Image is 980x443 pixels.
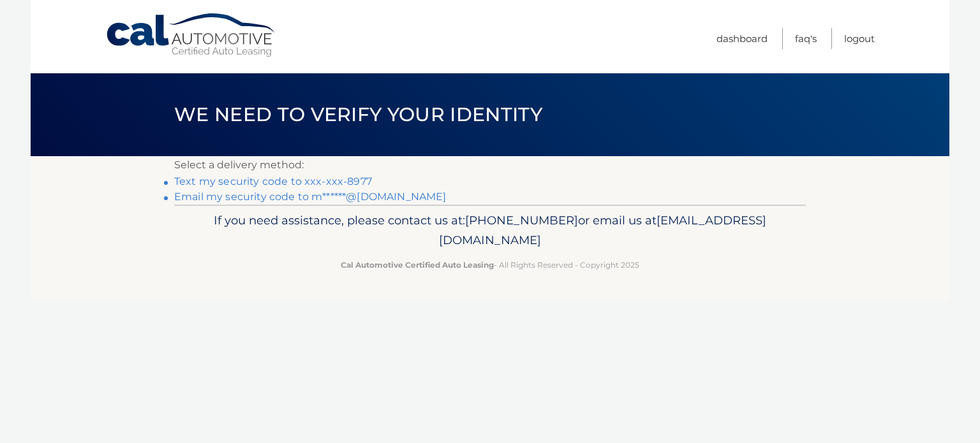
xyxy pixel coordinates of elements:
p: Select a delivery method: [174,156,806,174]
a: Dashboard [716,28,768,49]
p: If you need assistance, please contact us at: or email us at [182,210,798,251]
a: FAQ's [795,28,817,49]
a: Cal Automotive [105,13,278,58]
strong: Cal Automotive Certified Auto Leasing [341,260,494,270]
a: Logout [844,28,875,49]
a: Text my security code to xxx-xxx-8977 [174,175,372,187]
span: We need to verify your identity [174,103,542,126]
span: [PHONE_NUMBER] [465,213,578,228]
a: Email my security code to m******@[DOMAIN_NAME] [174,191,447,203]
p: - All Rights Reserved - Copyright 2025 [182,258,798,272]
